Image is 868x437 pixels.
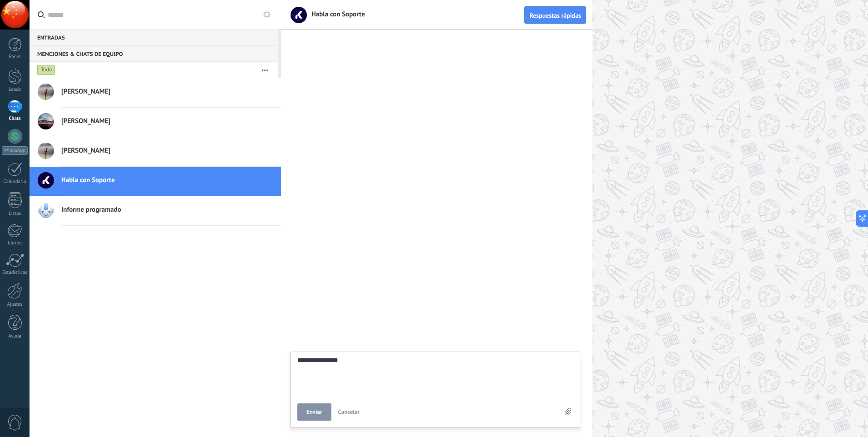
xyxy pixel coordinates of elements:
[529,12,581,19] span: Respuestas rápidas
[2,116,28,122] div: Chats
[524,6,586,24] button: Respuestas rápidas
[338,408,360,416] span: Cancelar
[2,87,28,93] div: Leads
[255,62,275,78] button: Más
[30,29,278,45] div: Entradas
[306,409,322,415] span: Enviar
[2,146,28,155] div: WhatsApp
[61,87,110,96] span: [PERSON_NAME]
[2,270,28,276] div: Estadísticas
[297,403,331,421] button: Enviar
[61,205,121,214] span: Informe programado
[30,78,281,107] a: [PERSON_NAME]
[2,333,28,339] div: Ayuda
[2,302,28,308] div: Ajustes
[335,403,364,421] button: Cancelar
[306,10,365,19] span: Habla con Soporte
[2,211,28,217] div: Listas
[30,196,281,225] a: Informe programado
[30,45,278,62] div: Menciones & Chats de equipo
[2,54,28,60] div: Panel
[37,65,55,75] div: Todo
[30,108,281,137] a: [PERSON_NAME]
[2,240,28,246] div: Correo
[61,176,115,185] span: Habla con Soporte
[61,146,110,155] span: [PERSON_NAME]
[30,167,281,196] a: Habla con Soporte
[61,117,110,126] span: [PERSON_NAME]
[30,137,281,166] a: [PERSON_NAME]
[2,179,28,185] div: Calendario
